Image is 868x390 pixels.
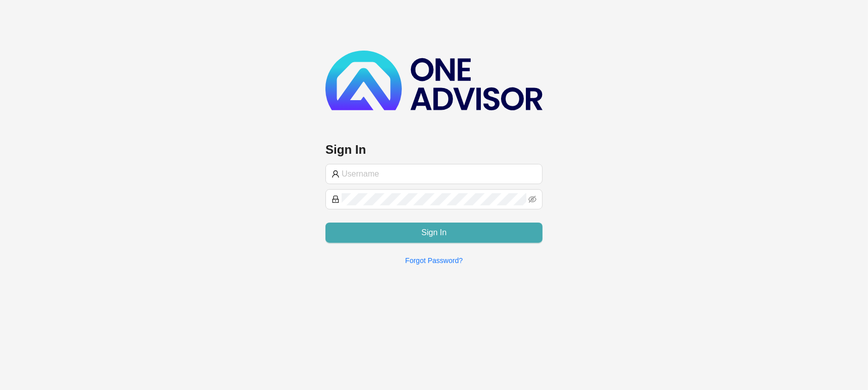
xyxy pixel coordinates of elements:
img: b89e593ecd872904241dc73b71df2e41-logo-dark.svg [325,51,543,110]
span: user [332,170,340,178]
span: Sign In [422,227,447,239]
button: Sign In [325,223,543,243]
a: Forgot Password? [405,256,463,265]
input: Username [342,168,536,180]
span: lock [332,195,340,203]
h3: Sign In [325,142,543,158]
span: eye-invisible [528,195,536,203]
